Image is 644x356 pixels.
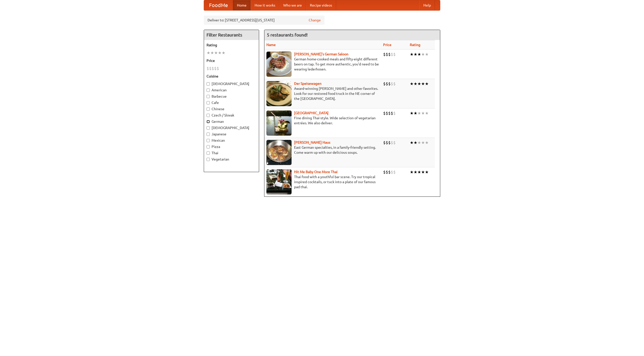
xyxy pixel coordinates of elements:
li: $ [391,110,393,116]
input: Vegetarian [207,158,210,161]
img: esthers.jpg [266,52,292,77]
img: babythai.jpg [266,169,292,194]
li: $ [393,140,396,145]
li: $ [388,110,391,116]
li: $ [393,52,396,57]
li: ★ [414,169,417,175]
a: Who we are [279,0,306,10]
h4: Filter Restaurants [204,30,259,40]
label: Chinese [207,106,256,111]
li: $ [383,52,386,57]
label: American [207,88,256,93]
p: Award-winning [PERSON_NAME] and other favorites. Look for our restored food truck in the NE corne... [266,86,379,101]
li: ★ [421,81,425,87]
li: $ [388,52,391,57]
li: ★ [222,50,225,56]
input: German [207,120,210,123]
input: Thai [207,151,210,155]
p: Thai food with a youthful bar scene. Try our tropical inspired cocktails, or tuck into a plate of... [266,174,379,189]
li: $ [209,66,212,71]
label: Vegetarian [207,157,256,162]
li: $ [393,81,396,87]
a: Price [383,43,391,47]
li: $ [393,169,396,175]
h5: Price [207,58,256,63]
li: $ [391,140,393,145]
li: ★ [425,81,429,87]
li: $ [388,81,391,87]
li: $ [217,66,219,71]
li: $ [383,110,386,116]
p: Fine dining Thai-style. Wide selection of vegetarian entrées. We also deliver. [266,115,379,126]
li: $ [212,66,214,71]
p: German home-cooked meals and fifty-eight different beers on tap. To get more authentic, you'd nee... [266,57,379,72]
a: Der Speisewagen [294,82,321,86]
li: ★ [421,52,425,57]
li: ★ [421,110,425,116]
input: Mexican [207,139,210,142]
li: ★ [410,81,414,87]
label: Mexican [207,138,256,143]
li: ★ [210,50,214,56]
li: $ [207,66,209,71]
li: $ [388,169,391,175]
h5: Cuisine [207,74,256,79]
li: $ [214,66,217,71]
li: $ [386,81,388,87]
input: Czech / Slovak [207,114,210,117]
input: [DEMOGRAPHIC_DATA] [207,126,210,130]
li: ★ [218,50,222,56]
li: ★ [414,81,417,87]
input: [DEMOGRAPHIC_DATA] [207,82,210,86]
label: Pizza [207,144,256,149]
a: FoodMe [204,0,233,10]
a: [GEOGRAPHIC_DATA] [294,111,329,115]
li: $ [391,169,393,175]
li: ★ [214,50,218,56]
li: ★ [425,110,429,116]
li: $ [386,110,388,116]
a: Home [233,0,251,10]
li: $ [393,110,396,116]
li: ★ [425,52,429,57]
li: ★ [417,169,421,175]
label: Thai [207,150,256,155]
input: Barbecue [207,95,210,98]
label: Japanese [207,132,256,137]
input: American [207,89,210,92]
li: ★ [425,140,429,145]
li: $ [391,81,393,87]
label: [DEMOGRAPHIC_DATA] [207,81,256,86]
label: Czech / Slovak [207,113,256,118]
img: satay.jpg [266,110,292,136]
input: Pizza [207,145,210,148]
ng-pluralize: 5 restaurants found! [267,32,308,37]
li: $ [383,169,386,175]
li: ★ [414,140,417,145]
li: ★ [417,81,421,87]
li: ★ [414,52,417,57]
li: ★ [410,110,414,116]
a: Recipe videos [306,0,336,10]
li: ★ [421,140,425,145]
input: Japanese [207,133,210,136]
input: Cafe [207,101,210,104]
li: ★ [410,169,414,175]
label: German [207,119,256,124]
li: $ [391,52,393,57]
a: Help [419,0,435,10]
li: ★ [410,52,414,57]
li: ★ [417,110,421,116]
li: $ [388,140,391,145]
li: $ [383,81,386,87]
li: $ [386,169,388,175]
a: [PERSON_NAME] Haus [294,140,330,144]
a: Hit Me Baby One More Thai [294,170,338,174]
label: Cafe [207,100,256,105]
a: [PERSON_NAME]'s German Saloon [294,52,348,56]
li: $ [386,140,388,145]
